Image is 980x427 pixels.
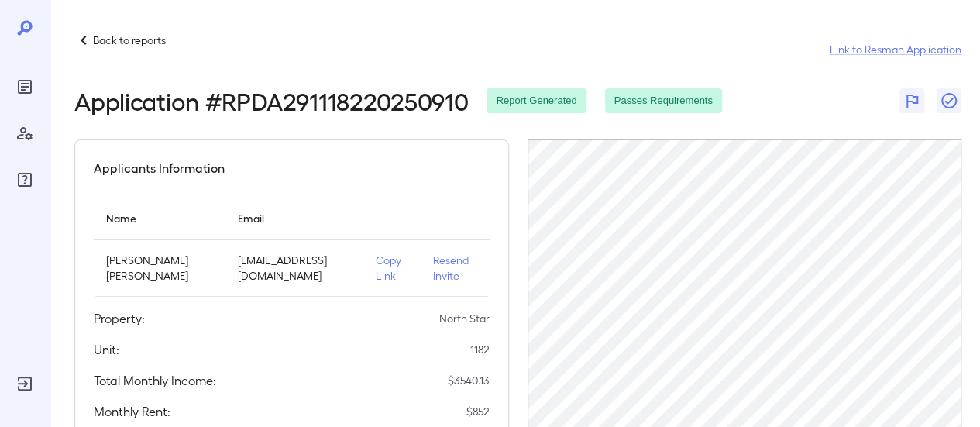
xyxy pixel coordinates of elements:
h5: Unit: [94,340,119,359]
div: Log Out [12,371,37,396]
h5: Property: [94,309,145,328]
a: Link to Resman Application [830,42,961,57]
p: [PERSON_NAME] [PERSON_NAME] [106,253,213,284]
button: Flag Report [899,88,924,113]
h5: Applicants Information [94,159,225,177]
table: simple table [94,196,490,297]
h2: Application # RPDA291118220250910 [74,87,468,115]
div: FAQ [12,167,37,192]
p: $ 3540.13 [448,373,490,388]
th: Email [225,196,363,240]
p: Copy Link [376,253,407,284]
span: Passes Requirements [605,94,722,108]
p: [EMAIL_ADDRESS][DOMAIN_NAME] [238,253,351,284]
span: Report Generated [487,94,586,108]
p: $ 852 [466,404,490,419]
button: Close Report [937,88,961,113]
th: Name [94,196,225,240]
h5: Monthly Rent: [94,402,170,421]
p: 1182 [470,342,490,357]
h5: Total Monthly Income: [94,371,216,390]
p: North Star [439,311,490,326]
div: Manage Users [12,121,37,146]
p: Resend Invite [433,253,477,284]
div: Reports [12,74,37,99]
p: Back to reports [93,33,166,48]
